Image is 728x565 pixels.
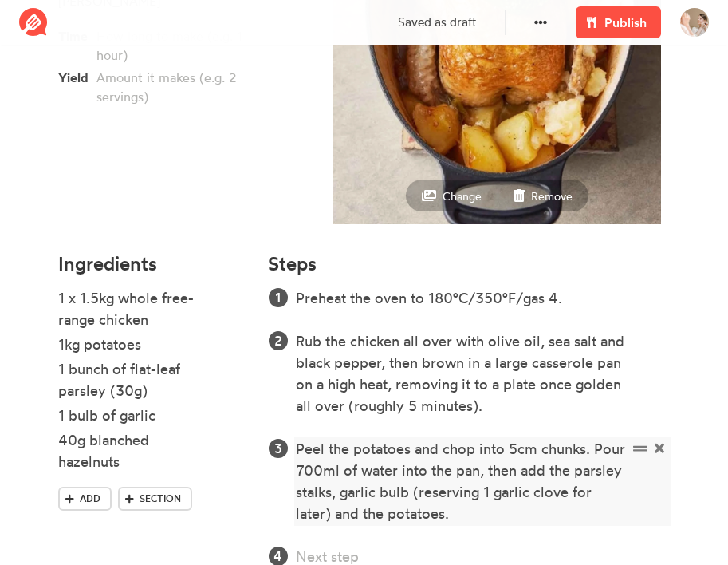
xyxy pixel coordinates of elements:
[443,189,482,203] small: Change
[296,438,627,524] div: Peel the potatoes and chop into 5cm chunks. Pour 700ml of water into the pan, then add the parsle...
[268,253,317,275] h4: Steps
[398,14,476,32] p: Saved as draft
[629,438,651,460] span: Drag to reorder
[651,438,667,460] span: Delete item
[19,8,48,37] img: Reciplate
[80,492,100,506] span: Add
[296,330,627,417] div: Rub the chicken all over with olive oil, sea salt and black pepper, then brown in a large cassero...
[58,405,207,426] div: 1 bulb of garlic
[58,358,207,401] div: 1 bunch of flat-leaf parsley (30g)
[531,189,573,203] small: Remove
[58,334,207,355] div: 1kg potatoes
[680,8,709,37] img: User's avatar
[58,65,96,87] span: Yield
[58,287,207,330] div: 1 x 1.5kg whole free-range chicken
[58,253,250,275] h4: Ingredients
[296,287,627,309] div: Preheat the oven to 180°C/350°F/gas 4.
[604,13,647,32] span: Publish
[140,492,181,506] span: Section
[58,429,207,472] div: 40g blanched hazelnuts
